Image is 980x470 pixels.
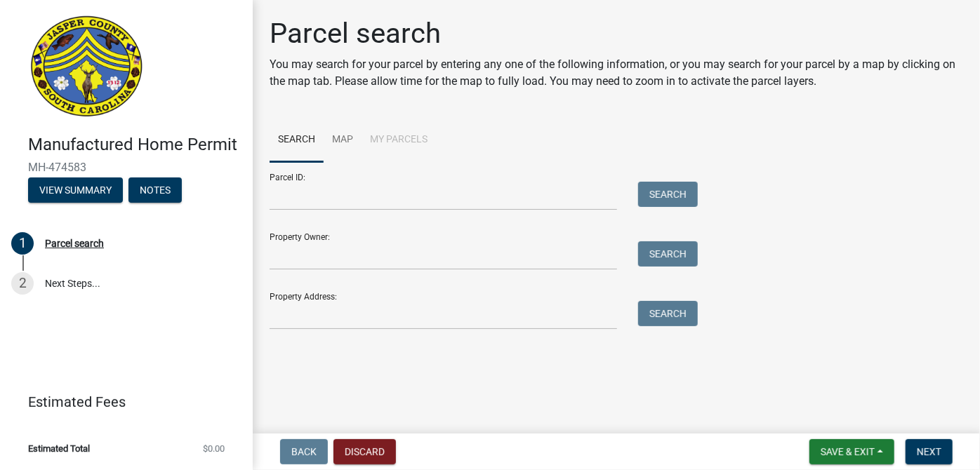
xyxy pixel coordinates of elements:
[45,239,104,248] div: Parcel search
[28,135,241,155] h4: Manufactured Home Permit
[28,444,90,453] span: Estimated Total
[203,444,225,453] span: $0.00
[917,446,941,457] span: Next
[324,118,362,163] a: Map
[28,185,123,196] wm-modal-confirm: Summary
[11,232,34,255] div: 1
[270,17,963,51] h1: Parcel search
[270,118,324,163] a: Search
[638,301,698,326] button: Search
[11,388,230,416] a: Estimated Fees
[291,446,317,457] span: Back
[128,177,182,203] button: Notes
[11,272,34,295] div: 2
[28,15,145,120] img: Jasper County, South Carolina
[809,439,894,464] button: Save & Exit
[28,177,123,203] button: View Summary
[280,439,328,464] button: Back
[128,185,182,196] wm-modal-confirm: Notes
[821,446,875,457] span: Save & Exit
[638,182,698,207] button: Search
[333,439,396,464] button: Discard
[906,439,953,464] button: Next
[270,56,963,90] p: You may search for your parcel by entering any one of the following information, or you may searc...
[638,241,698,267] button: Search
[28,161,225,174] span: MH-474583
